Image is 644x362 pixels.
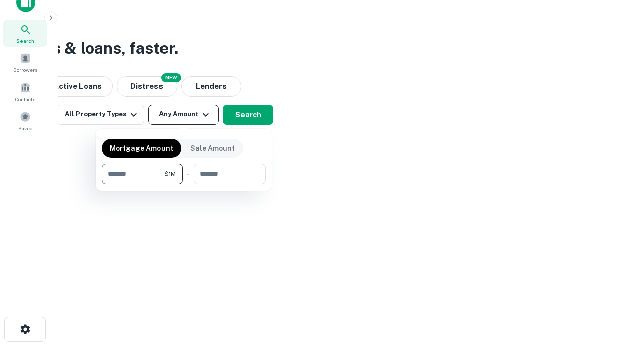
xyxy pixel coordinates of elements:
[594,282,644,330] iframe: Chat Widget
[164,169,176,178] span: $1M
[110,143,173,154] p: Mortgage Amount
[190,143,235,154] p: Sale Amount
[187,164,190,184] div: -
